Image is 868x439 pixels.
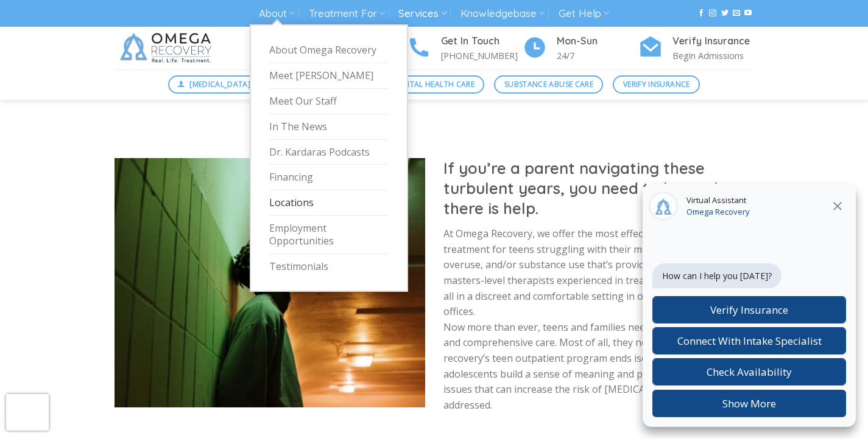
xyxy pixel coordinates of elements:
a: Verify Insurance Begin Admissions [638,33,754,63]
h2: If you’re a parent navigating these turbulent years, you need to know that there is help. [443,158,754,219]
h4: Verify Insurance [672,33,754,49]
a: Treatment For [309,2,385,25]
h4: Get In Touch [441,33,523,49]
p: Begin Admissions [672,49,754,63]
span: Substance Abuse Care [504,78,593,90]
a: Verify Insurance [613,75,700,94]
a: Locations [269,190,389,216]
span: Verify Insurance [623,78,690,90]
h4: Mon-Sun [557,33,638,49]
a: Testimonials [269,254,389,279]
a: Knowledgebase [460,2,545,25]
a: Dr. Kardaras Podcasts [269,140,389,165]
a: [MEDICAL_DATA] [168,75,261,94]
a: Substance Abuse Care [494,75,603,94]
a: Services [398,2,446,25]
span: [MEDICAL_DATA] [189,78,250,90]
a: Meet Our Staff [269,89,389,114]
a: Follow on Twitter [721,9,729,18]
p: At Omega Recovery, we offer the most effective evidence-based treatment for teens struggling with... [443,226,754,413]
a: Employment Opportunities [269,216,389,254]
p: [PHONE_NUMBER] [441,49,523,63]
a: About Omega Recovery [269,38,389,63]
a: Get In Touch [PHONE_NUMBER] [407,33,523,63]
a: Follow on Instagram [709,9,716,18]
a: In The News [269,114,389,140]
a: Follow on YouTube [744,9,752,18]
a: About [259,2,295,25]
span: Mental Health Care [394,78,475,90]
a: Send us an email [733,9,740,18]
a: Meet [PERSON_NAME] [269,63,389,89]
p: 24/7 [557,49,638,63]
a: Get Help [559,2,609,25]
a: Mental Health Care [384,75,484,94]
a: Follow on Facebook [697,9,705,18]
img: Omega Recovery [115,27,221,69]
a: Financing [269,165,389,190]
